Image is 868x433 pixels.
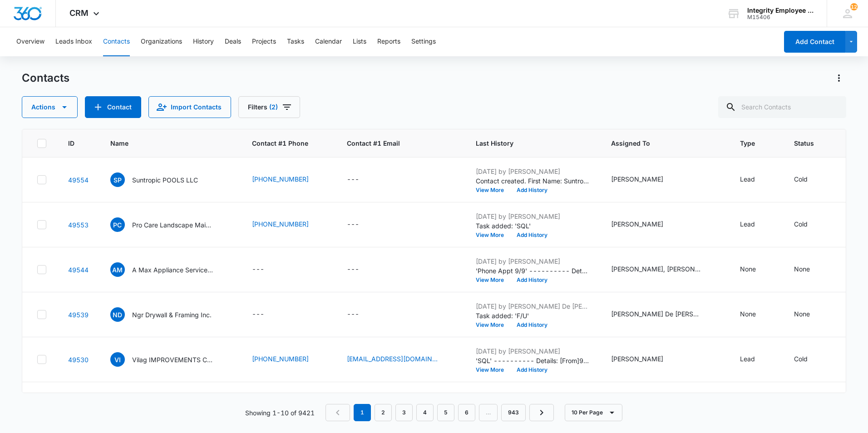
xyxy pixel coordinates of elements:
button: Lists [353,27,366,56]
div: [PERSON_NAME], [PERSON_NAME] [611,264,702,274]
a: Page 6 [458,404,475,421]
a: Navigate to contact details page for A Max Appliance Services LLC [68,266,89,274]
p: Pro Care Landscape Maintenance [132,220,214,230]
button: Contacts [103,27,130,56]
button: Add Contact [784,31,845,53]
div: Contact #1 Email - - Select to Edit Field [347,219,375,230]
div: Contact #1 Email - vilagcontractor@gmail.com - Select to Edit Field [347,354,454,365]
div: Assigned To - Daisy De Le Vega, Dan Valentino - Select to Edit Field [611,309,718,320]
button: View More [476,322,510,328]
div: [PERSON_NAME] [611,354,663,364]
button: Calendar [315,27,342,56]
div: Contact #1 Phone - - Select to Edit Field [252,264,281,275]
div: Lead [740,219,755,229]
button: Filters [238,96,300,118]
a: [PHONE_NUMBER] [252,354,309,364]
div: Type - Lead - Select to Edit Field [740,354,771,365]
button: Add History [510,187,554,193]
div: Status - Cold - Select to Edit Field [794,174,824,185]
p: Showing 1-10 of 9421 [245,408,315,418]
span: Type [740,138,759,148]
div: Cold [794,174,808,184]
p: [DATE] by [PERSON_NAME] [476,256,589,266]
p: Ngr Drywall & Framing Inc. [132,310,212,320]
button: Import Contacts [148,96,231,118]
button: View More [476,232,510,238]
div: Name - Vilag IMPROVEMENTS CORP - Select to Edit Field [110,352,230,367]
a: Page 943 [501,404,526,421]
span: ND [110,307,125,322]
button: Tasks [287,27,304,56]
span: (2) [269,104,278,110]
button: Add History [510,277,554,283]
button: History [193,27,214,56]
h1: Contacts [22,71,69,85]
span: Status [794,138,814,148]
button: Deals [225,27,241,56]
a: [PHONE_NUMBER] [252,174,309,184]
input: Search Contacts [718,96,846,118]
button: Add Contact [85,96,141,118]
div: Assigned To - Dan Valentino - Select to Edit Field [611,174,680,185]
div: --- [347,264,359,275]
p: [DATE] by [PERSON_NAME] [476,167,589,176]
div: Type - Lead - Select to Edit Field [740,219,771,230]
button: 10 Per Page [565,404,622,421]
p: [DATE] by [PERSON_NAME] De [PERSON_NAME] [476,301,589,311]
div: Cold [794,219,808,229]
div: --- [252,309,264,320]
a: [EMAIL_ADDRESS][DOMAIN_NAME] [347,354,438,364]
div: --- [252,264,264,275]
span: CRM [69,8,89,18]
button: Add History [510,367,554,373]
div: --- [347,309,359,320]
div: Cold [794,354,808,364]
div: Name - Pro Care Landscape Maintenance - Select to Edit Field [110,217,230,232]
div: Status - Cold - Select to Edit Field [794,354,824,365]
div: Contact #1 Phone - - Select to Edit Field [252,309,281,320]
button: Leads Inbox [55,27,92,56]
div: Type - None - Select to Edit Field [740,309,772,320]
button: Overview [16,27,44,56]
div: Type - None - Select to Edit Field [740,264,772,275]
p: 'SQL' ---------- Details: [From]9/3- [PERSON_NAME] is currently with [PERSON_NAME], just is himse... [476,356,589,365]
div: Assigned To - Alexis Lysek, Dan Valentino - Select to Edit Field [611,264,718,275]
a: Navigate to contact details page for Pro Care Landscape Maintenance [68,221,89,229]
div: None [740,264,756,274]
button: Settings [411,27,436,56]
p: Suntropic POOLS LLC [132,175,198,185]
p: Vilag IMPROVEMENTS CORP [132,355,214,364]
div: Name - A Max Appliance Services LLC - Select to Edit Field [110,262,230,277]
div: [PERSON_NAME] [611,174,663,184]
div: Assigned To - Dan Valentino - Select to Edit Field [611,219,680,230]
div: None [794,264,810,274]
div: Status - None - Select to Edit Field [794,309,826,320]
button: Reports [377,27,400,56]
span: Assigned To [611,138,705,148]
a: Navigate to contact details page for Ngr Drywall & Framing Inc. [68,311,89,319]
button: Actions [22,96,78,118]
a: Next Page [529,404,554,421]
nav: Pagination [325,404,554,421]
span: VI [110,352,125,367]
button: View More [476,187,510,193]
button: Actions [832,71,846,85]
button: View More [476,277,510,283]
p: Contact created. First Name: Suntropic Last Name: POOLS LLC Contact #1 Phone: [PHONE_NUMBER] Cont... [476,176,589,186]
span: AM [110,262,125,277]
div: [PERSON_NAME] [611,219,663,229]
div: account name [747,7,814,14]
em: 1 [354,404,371,421]
div: Contact #1 Email - - Select to Edit Field [347,174,375,185]
div: notifications count [850,3,858,10]
div: Contact #1 Phone - (727) 821-7695 - Select to Edit Field [252,219,325,230]
div: None [794,309,810,319]
p: [DATE] by [PERSON_NAME] [476,212,589,221]
a: Page 3 [395,404,413,421]
span: Name [110,138,217,148]
div: --- [347,219,359,230]
p: A Max Appliance Services LLC [132,265,214,275]
a: Page 5 [437,404,454,421]
a: Navigate to contact details page for Vilag IMPROVEMENTS CORP [68,356,89,364]
div: [PERSON_NAME] De [PERSON_NAME] [611,309,702,319]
